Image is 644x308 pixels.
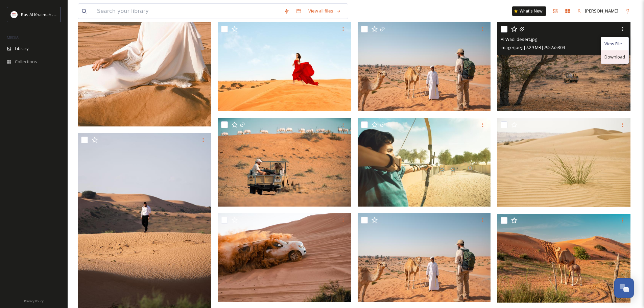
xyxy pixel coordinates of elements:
[11,11,18,18] img: Logo_RAKTDA_RGB-01.png
[358,118,491,207] img: Archery.jpg
[497,118,630,207] img: desert.jpg
[24,299,44,303] span: Privacy Policy
[574,4,622,18] a: [PERSON_NAME]
[512,6,546,16] a: What's New
[15,58,37,65] span: Collections
[501,36,537,42] span: Al Wadi desert.jpg
[614,278,634,298] button: Open Chat
[501,44,565,50] span: image/jpeg | 7.29 MB | 7952 x 5304
[218,118,351,207] img: Al Wadi Desert.jpg
[218,213,351,302] img: desert safari.jpg
[24,297,44,305] a: Privacy Policy
[94,4,281,19] input: Search your library
[497,22,630,111] img: Al Wadi desert.jpg
[7,35,19,40] span: MEDIA
[604,41,622,47] span: View File
[305,4,344,18] a: View all files
[358,213,491,302] img: Desert.jpg
[585,8,618,14] span: [PERSON_NAME]
[497,214,630,303] img: Camel with her baby in the desert.jpg
[21,11,117,18] span: Ras Al Khaimah Tourism Development Authority
[358,22,491,111] img: Ras Al Khaimah desert.jpg
[218,22,351,111] img: Lady in the desert.jpg
[15,45,28,52] span: Library
[604,54,625,60] span: Download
